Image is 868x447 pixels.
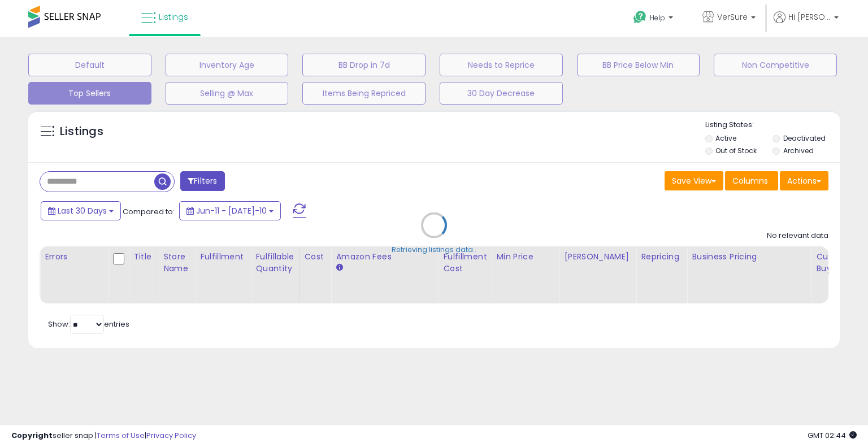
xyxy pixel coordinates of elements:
button: Selling @ Max [166,82,289,105]
span: VerSure [717,11,748,23]
a: Help [624,2,684,37]
button: Non Competitive [714,54,837,76]
strong: Copyright [11,430,53,441]
button: BB Drop in 7d [302,54,426,76]
i: Get Help [633,10,647,24]
button: Items Being Repriced [302,82,426,105]
button: Inventory Age [166,54,289,76]
a: Hi [PERSON_NAME] [774,11,839,37]
span: Help [650,13,665,23]
div: Retrieving listings data.. [392,245,476,255]
span: 2025-08-10 02:44 GMT [808,430,857,441]
span: Listings [159,11,188,23]
a: Privacy Policy [146,430,196,441]
span: Hi [PERSON_NAME] [788,11,831,23]
a: Terms of Use [97,430,145,441]
button: 30 Day Decrease [440,82,563,105]
button: Default [28,54,151,76]
button: BB Price Below Min [577,54,700,76]
button: Top Sellers [28,82,151,105]
button: Needs to Reprice [440,54,563,76]
div: seller snap | | [11,431,196,441]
